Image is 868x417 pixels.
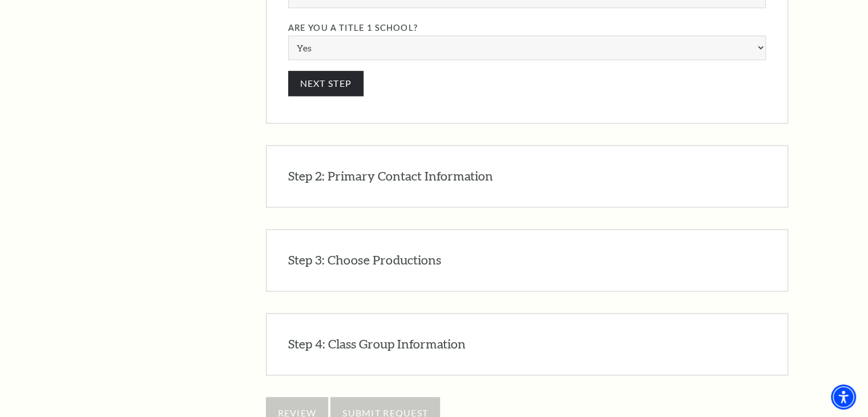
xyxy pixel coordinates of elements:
h3: Step 4: Class Group Information [288,335,466,353]
h3: Step 3: Choose Productions [288,251,441,269]
div: Accessibility Menu [831,384,856,410]
h3: Step 2: Primary Contact Information [288,167,493,185]
button: Next Step [288,71,364,95]
label: Are you a Title 1 School? [288,21,766,35]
